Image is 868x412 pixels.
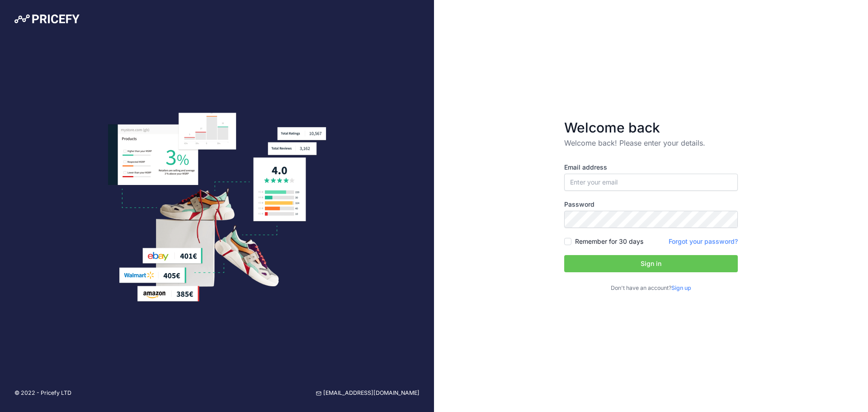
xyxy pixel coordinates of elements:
[564,137,738,148] p: Welcome back! Please enter your details.
[564,163,738,172] label: Email address
[575,237,643,246] label: Remember for 30 days
[14,389,71,398] p: © 2022 - Pricefy LTD
[669,237,738,245] a: Forgot your password?
[564,284,738,293] p: Don't have an account?
[14,14,80,24] img: Pricefy
[564,174,738,191] input: Enter your email
[671,284,691,291] a: Sign up
[316,389,420,398] a: [EMAIL_ADDRESS][DOMAIN_NAME]
[564,255,738,272] button: Sign in
[564,119,738,136] h3: Welcome back
[564,200,738,209] label: Password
